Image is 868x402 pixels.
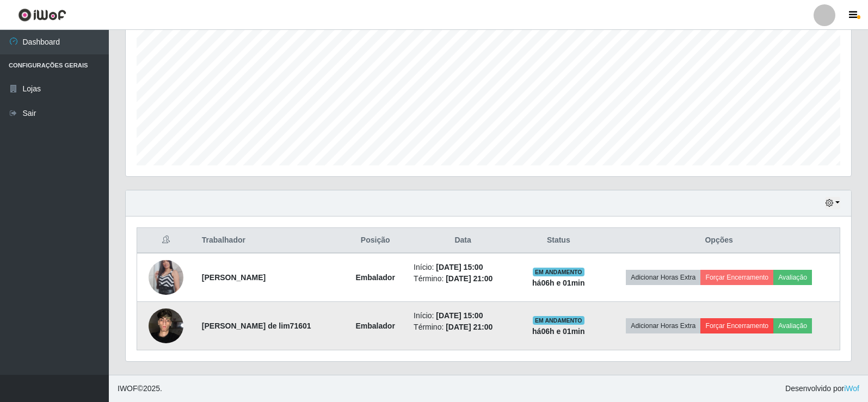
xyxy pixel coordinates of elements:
span: IWOF [118,384,138,393]
span: EM ANDAMENTO [533,316,584,325]
li: Término: [414,321,512,333]
time: [DATE] 21:00 [446,274,493,283]
strong: há 06 h e 01 min [532,327,585,336]
strong: [PERSON_NAME] [202,273,266,282]
li: Término: [414,273,512,285]
time: [DATE] 15:00 [436,311,483,320]
li: Início: [414,262,512,273]
time: [DATE] 21:00 [446,323,493,331]
button: Avaliação [773,270,812,285]
img: 1725330158523.jpeg [149,302,183,349]
th: Status [519,228,598,253]
button: Forçar Encerramento [700,318,773,333]
time: [DATE] 15:00 [436,263,483,271]
img: 1703785575739.jpeg [149,246,183,308]
strong: Embalador [355,321,395,330]
th: Trabalhador [195,228,343,253]
strong: há 06 h e 01 min [532,279,585,287]
button: Adicionar Horas Extra [626,270,700,285]
span: © 2025 . [118,383,162,394]
strong: [PERSON_NAME] de lim71601 [202,321,311,330]
th: Data [407,228,519,253]
th: Opções [598,228,840,253]
img: CoreUI Logo [18,8,66,22]
button: Forçar Encerramento [700,270,773,285]
li: Início: [414,310,512,321]
th: Posição [343,228,407,253]
button: Avaliação [773,318,812,333]
button: Adicionar Horas Extra [626,318,700,333]
span: EM ANDAMENTO [533,268,584,276]
span: Desenvolvido por [785,383,859,394]
a: iWof [844,384,859,393]
strong: Embalador [355,273,395,282]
